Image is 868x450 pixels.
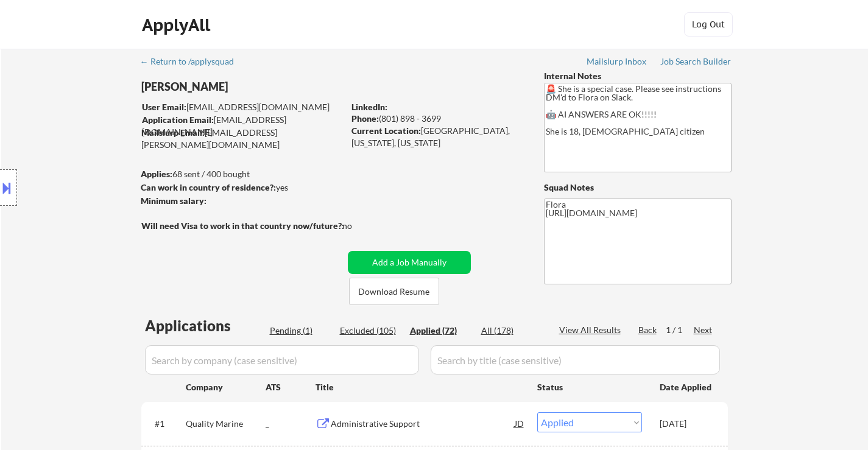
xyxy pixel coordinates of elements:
[638,324,658,336] div: Back
[141,220,344,231] strong: Will need Visa to work in that country now/future?:
[348,251,471,274] button: Add a Job Manually
[186,418,266,430] div: Quality Marine
[513,412,526,434] div: JD
[349,278,439,305] button: Download Resume
[544,181,732,194] div: Squad Notes
[351,113,524,125] div: (801) 898 - 3699
[141,127,344,150] div: [EMAIL_ADDRESS][PERSON_NAME][DOMAIN_NAME]
[145,345,419,374] input: Search by company (case sensitive)
[266,418,316,430] div: _
[141,181,340,194] div: yes
[431,345,720,374] input: Search by title (case sensitive)
[186,381,266,393] div: Company
[694,324,713,336] div: Next
[587,57,647,69] a: Mailslurp Inbox
[142,15,214,35] div: ApplyAll
[331,418,515,430] div: Administrative Support
[410,325,471,337] div: Applied (72)
[660,418,713,430] div: [DATE]
[544,70,732,82] div: Internal Notes
[660,381,713,393] div: Date Applied
[660,57,732,66] div: Job Search Builder
[142,114,344,138] div: [EMAIL_ADDRESS][DOMAIN_NAME]
[316,381,526,393] div: Title
[481,325,542,337] div: All (178)
[266,381,316,393] div: ATS
[145,318,266,333] div: Applications
[587,57,647,66] div: Mailslurp Inbox
[270,325,331,337] div: Pending (1)
[660,57,732,69] a: Job Search Builder
[141,79,392,94] div: [PERSON_NAME]
[684,12,733,37] button: Log Out
[342,220,377,232] div: no
[340,325,401,337] div: Excluded (105)
[351,102,387,112] strong: LinkedIn:
[351,113,379,124] strong: Phone:
[351,125,524,149] div: [GEOGRAPHIC_DATA], [US_STATE], [US_STATE]
[666,324,694,336] div: 1 / 1
[351,125,421,136] strong: Current Location:
[559,324,624,336] div: View All Results
[537,376,642,398] div: Status
[155,418,176,430] div: #1
[141,168,344,180] div: 68 sent / 400 bought
[140,57,245,66] div: ← Return to /applysquad
[142,101,344,113] div: [EMAIL_ADDRESS][DOMAIN_NAME]
[140,57,245,69] a: ← Return to /applysquad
